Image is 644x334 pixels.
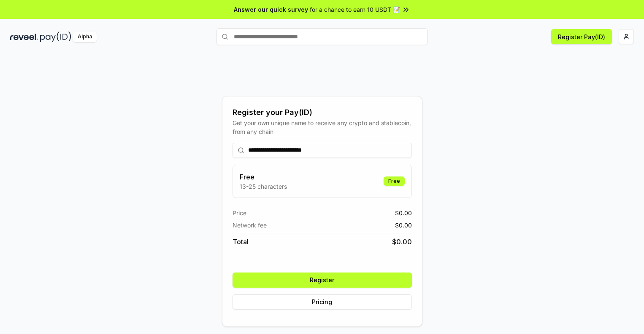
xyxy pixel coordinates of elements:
[40,32,71,42] img: pay_id
[384,176,405,186] div: Free
[395,208,412,217] span: $ 0.00
[234,5,308,14] span: Answer our quick survey
[551,29,612,44] button: Register Pay(ID)
[233,294,412,310] button: Pricing
[233,221,267,230] span: Network fee
[233,237,249,247] span: Total
[392,237,412,247] span: $ 0.00
[233,208,246,217] span: Price
[73,32,97,42] div: Alpha
[233,273,412,288] button: Register
[233,107,412,118] div: Register your Pay(ID)
[240,182,287,191] p: 13-25 characters
[10,32,38,42] img: reveel_dark
[310,5,400,14] span: for a chance to earn 10 USDT 📝
[395,221,412,230] span: $ 0.00
[233,118,412,136] div: Get your own unique name to receive any crypto and stablecoin, from any chain
[240,172,287,182] h3: Free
